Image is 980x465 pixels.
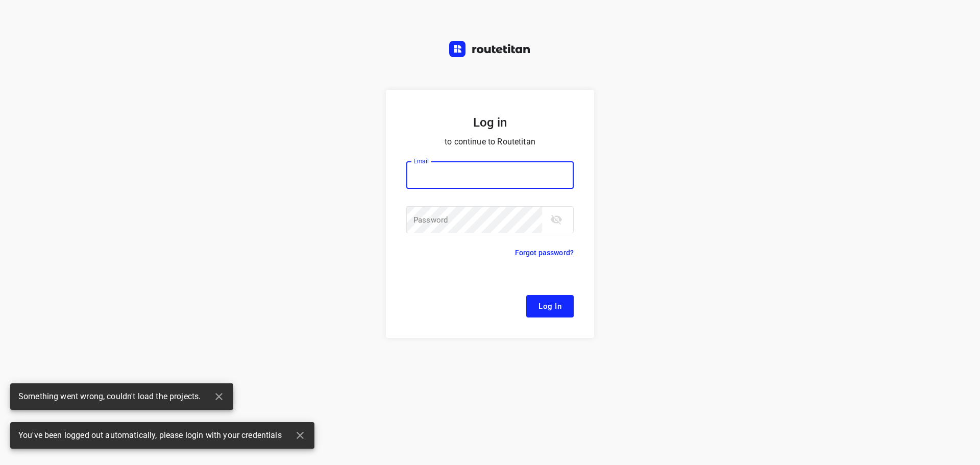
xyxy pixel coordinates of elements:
img: Routetitan [449,41,531,57]
span: Something went wrong, couldn't load the projects. [18,391,201,403]
p: Forgot password? [515,247,574,259]
button: toggle password visibility [546,209,567,230]
span: Log In [538,300,561,313]
h5: Log in [406,114,574,131]
button: Log In [526,295,574,317]
span: You've been logged out automatically, please login with your credentials [18,430,282,442]
p: to continue to Routetitan [406,135,574,149]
